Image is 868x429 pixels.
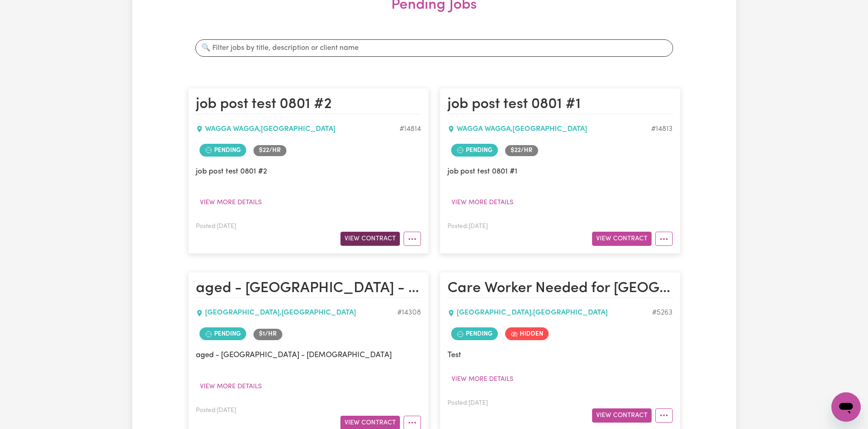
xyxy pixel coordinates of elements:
span: Job is hidden [505,327,549,340]
button: View Contract [592,232,652,246]
div: Job ID #14814 [399,124,421,135]
span: Job contract pending review by care worker [451,144,498,157]
span: Posted: [DATE] [447,400,488,406]
iframe: Button to launch messaging window [831,392,861,422]
button: View more details [447,195,518,210]
span: Job contract pending review by care worker [199,327,246,340]
p: aged - [GEOGRAPHIC_DATA] - [DEMOGRAPHIC_DATA] [196,349,421,361]
h2: job post test 0801 #2 [196,96,421,114]
div: Job ID #5263 [652,307,673,318]
div: [GEOGRAPHIC_DATA] , [GEOGRAPHIC_DATA] [196,307,397,318]
span: Job rate per hour [253,145,286,156]
div: [GEOGRAPHIC_DATA] , [GEOGRAPHIC_DATA] [447,307,652,318]
p: job post test 0801 #1 [447,166,673,177]
div: Job ID #14813 [651,124,673,135]
div: WAGGA WAGGA , [GEOGRAPHIC_DATA] [447,124,651,135]
button: View more details [196,195,266,210]
input: 🔍 Filter jobs by title, description or client name [195,39,673,57]
h2: job post test 0801 #1 [447,96,673,114]
span: Posted: [DATE] [196,223,236,229]
span: Job rate per hour [253,329,282,340]
h2: aged - sydney - male [196,280,421,298]
button: More options [655,232,673,246]
span: Posted: [DATE] [196,407,236,413]
span: Job rate per hour [505,145,538,156]
button: View more details [196,380,266,394]
h2: Care Worker Needed for Sydney (TEST 6) [447,280,673,298]
span: Job contract pending review by care worker [199,144,246,157]
button: View more details [447,372,518,386]
p: job post test 0801 #2 [196,166,421,177]
button: View Contract [592,408,652,423]
button: More options [655,408,673,423]
button: View Contract [340,232,400,246]
span: Job contract pending review by care worker [451,327,498,340]
p: Test [447,349,673,361]
button: More options [404,232,421,246]
div: WAGGA WAGGA , [GEOGRAPHIC_DATA] [196,124,399,135]
span: Posted: [DATE] [447,223,488,229]
div: Job ID #14308 [397,307,421,318]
